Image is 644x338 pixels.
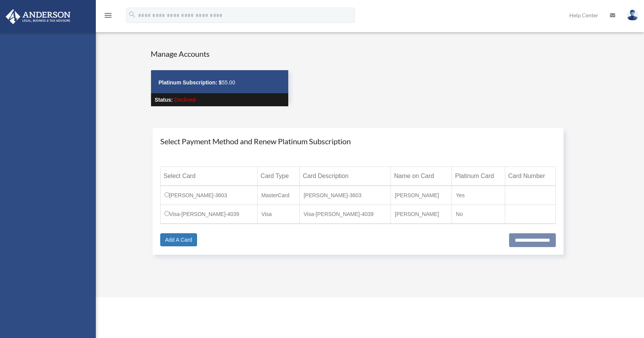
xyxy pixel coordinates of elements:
a: menu [103,13,113,20]
img: Anderson Advisors Platinum Portal [3,9,73,24]
th: Select Card [160,167,257,186]
td: Visa-[PERSON_NAME]-4039 [160,204,257,224]
span: Declined- [174,97,197,103]
strong: Platinum Subscription: $ [159,79,222,86]
a: Add A Card [160,233,197,246]
th: Platinum Card [452,167,505,186]
td: [PERSON_NAME] [391,204,452,224]
td: [PERSON_NAME]-3603 [299,186,391,205]
h4: Manage Accounts [151,48,289,59]
td: No [452,204,505,224]
strong: Status: [155,97,173,103]
th: Card Number [505,167,555,186]
h4: Select Payment Method and Renew Platinum Subscription [160,136,556,147]
th: Card Description [299,167,391,186]
i: search [128,10,136,19]
td: [PERSON_NAME] [391,186,452,205]
i: menu [103,11,113,20]
td: Visa-[PERSON_NAME]-4039 [299,204,391,224]
p: 55.00 [159,78,281,87]
td: Yes [452,186,505,205]
td: [PERSON_NAME]-3603 [160,186,257,205]
th: Card Type [257,167,299,186]
img: User Pic [627,10,638,21]
th: Name on Card [391,167,452,186]
td: Visa [257,204,299,224]
td: MasterCard [257,186,299,205]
